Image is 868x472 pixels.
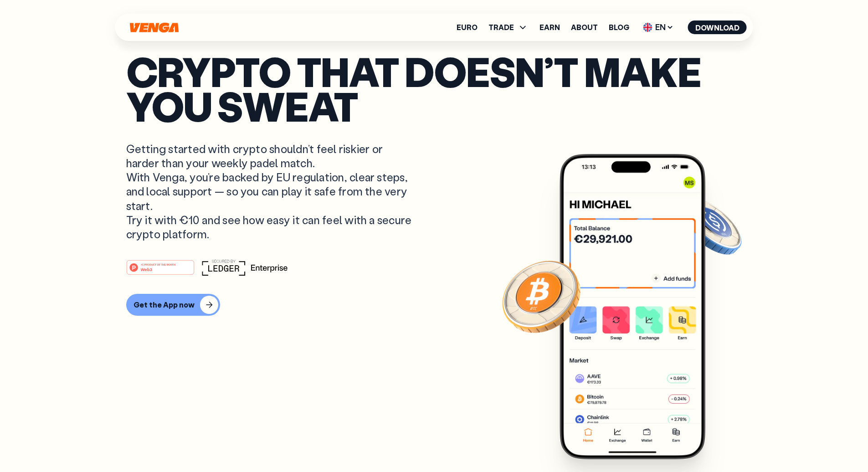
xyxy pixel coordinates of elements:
tspan: #1 PRODUCT OF THE MONTH [141,263,175,266]
img: flag-uk [643,23,652,32]
img: Bitcoin [500,255,582,337]
img: USDC coin [678,194,744,259]
svg: Home [129,22,180,33]
div: Get the App now [134,300,195,309]
a: #1 PRODUCT OF THE MONTHWeb3 [126,265,195,277]
a: Earn [539,24,560,31]
p: Crypto that doesn’t make you sweat [126,54,742,123]
button: Get the App now [126,294,220,316]
span: TRADE [488,22,529,33]
button: Download [688,21,747,34]
span: EN [640,20,677,35]
span: TRADE [488,24,514,31]
a: Euro [457,24,478,31]
img: Venga app main [560,154,705,459]
a: Get the App now [126,294,742,316]
a: About [571,24,598,31]
tspan: Web3 [140,267,152,272]
p: Getting started with crypto shouldn’t feel riskier or harder than your weekly padel match. With V... [126,142,414,241]
a: Blog [609,24,629,31]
